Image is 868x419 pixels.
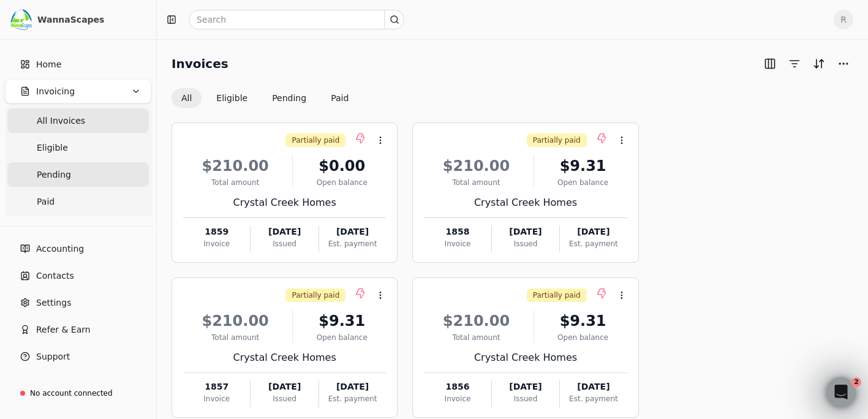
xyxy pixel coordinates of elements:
div: 1857 [183,380,250,393]
a: Home [5,52,151,77]
a: Accounting [5,236,151,261]
div: $9.31 [298,310,386,332]
div: Total amount [183,177,287,188]
div: [DATE] [560,380,627,393]
div: $0.00 [298,155,386,177]
div: Total amount [424,177,528,188]
div: Est. payment [560,393,627,404]
div: $210.00 [183,155,287,177]
span: Partially paid [292,290,339,301]
div: $9.31 [539,155,627,177]
iframe: Intercom live chat [826,377,856,407]
span: Eligible [37,142,68,154]
span: Partially paid [533,290,581,301]
div: WannaScapes [37,13,146,26]
span: Accounting [36,243,84,255]
div: [DATE] [560,225,627,238]
button: R [834,10,853,29]
div: Issued [492,393,559,404]
span: Home [36,58,61,71]
div: [DATE] [251,380,318,393]
div: $9.31 [539,310,627,332]
span: Partially paid [292,135,339,146]
a: No account connected [5,382,151,404]
span: Support [36,350,70,363]
button: Eligible [206,88,257,108]
div: Crystal Creek Homes [183,350,386,365]
div: Crystal Creek Homes [424,350,627,365]
span: Pending [37,168,71,181]
div: [DATE] [319,225,386,238]
div: Open balance [539,332,627,343]
div: Total amount [183,332,287,343]
span: Settings [36,296,71,309]
button: All [172,88,202,108]
span: All Invoices [37,115,85,127]
div: Invoice filter options [172,88,358,108]
div: 1858 [424,225,491,238]
button: More [834,54,853,74]
div: Issued [251,393,318,404]
button: Pending [262,88,316,108]
a: Paid [7,189,149,214]
div: $210.00 [183,310,287,332]
a: Contacts [5,263,151,288]
div: No account connected [30,388,113,399]
div: Crystal Creek Homes [183,195,386,210]
span: 2 [851,377,861,387]
div: Invoice [424,238,491,249]
div: Open balance [298,332,386,343]
div: Invoice [424,393,491,404]
div: [DATE] [319,380,386,393]
button: Invoicing [5,79,151,104]
a: Pending [7,162,149,187]
img: c78f061d-795f-4796-8eaa-878e83f7b9c5.png [10,9,32,31]
span: Partially paid [533,135,581,146]
div: [DATE] [492,380,559,393]
div: Invoice [183,393,250,404]
div: Total amount [424,332,528,343]
div: [DATE] [251,225,318,238]
div: Est. payment [319,393,386,404]
div: [DATE] [492,225,559,238]
div: Issued [251,238,318,249]
span: Contacts [36,270,74,282]
span: Invoicing [36,85,75,98]
button: Paid [321,88,358,108]
button: Refer & Earn [5,317,151,342]
div: Est. payment [560,238,627,249]
div: Open balance [539,177,627,188]
a: Settings [5,290,151,315]
div: 1856 [424,380,491,393]
button: Sort [809,54,829,74]
div: Crystal Creek Homes [424,195,627,210]
div: Issued [492,238,559,249]
div: $210.00 [424,155,528,177]
span: Paid [37,195,55,208]
div: Est. payment [319,238,386,249]
a: All Invoices [7,108,149,133]
button: Support [5,344,151,369]
a: Eligible [7,135,149,160]
h2: Invoices [172,54,228,74]
div: Open balance [298,177,386,188]
div: $210.00 [424,310,528,332]
div: Invoice [183,238,250,249]
span: Refer & Earn [36,323,91,336]
input: Search [189,10,404,29]
div: 1859 [183,225,250,238]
